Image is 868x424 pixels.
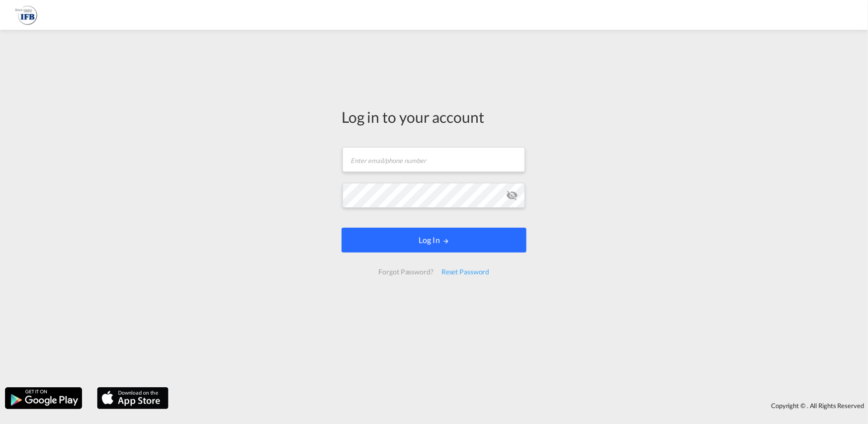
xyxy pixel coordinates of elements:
[506,189,518,201] md-icon: icon-eye-off
[4,386,83,410] img: google.png
[174,397,868,414] div: Copyright © . All Rights Reserved
[437,263,494,281] div: Reset Password
[342,228,526,253] button: LOGIN
[343,147,525,172] input: Enter email/phone number
[342,106,526,127] div: Log in to your account
[15,4,37,26] img: b628ab10256c11eeb52753acbc15d091.png
[96,386,170,410] img: apple.png
[374,263,437,281] div: Forgot Password?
